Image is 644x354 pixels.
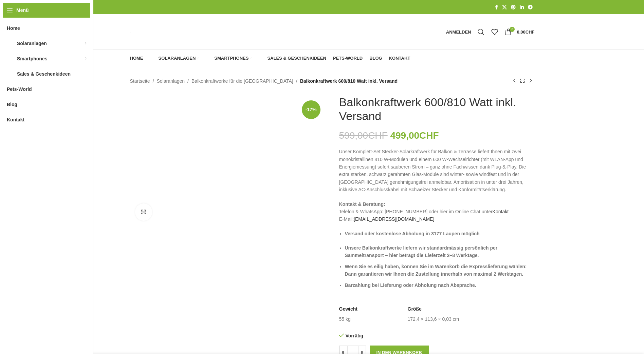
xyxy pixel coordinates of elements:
[130,77,398,85] nav: Breadcrumb
[389,56,410,61] span: Kontakt
[150,52,199,65] a: Solaranlagen
[368,130,388,141] span: CHF
[501,25,538,39] a: 0 0,00CHF
[7,98,17,111] span: Blog
[130,52,143,65] a: Home
[278,227,326,275] img: Balkonkraftwerk 600/810 Watt inkl. Versand – Bild 4
[150,55,156,61] img: Solaranlagen
[259,55,265,61] img: Sales & Geschenkideen
[369,56,382,61] span: Blog
[300,77,398,85] span: Balkonkraftwerk 600/810 Watt inkl. Versand
[354,216,434,222] a: [EMAIL_ADDRESS][DOMAIN_NAME]
[302,100,320,119] span: -17%
[191,77,293,85] a: Balkonkraftwerke für die [GEOGRAPHIC_DATA]
[339,333,434,339] p: Vorrätig
[130,95,326,226] img: Depositphotos_656444442_XL_1b842920-3263-4f5a-b60d-6050c1b3f154
[345,231,480,236] strong: Versand oder kostenlose Abholung in 3177 Laupen möglich
[446,30,471,34] span: Anmelden
[345,245,498,258] strong: Unsere Balkonkraftwerke liefern wir standardmässig persönlich per Sammeltransport – hier beträgt ...
[500,3,509,12] a: X Social Link
[17,37,47,50] span: Solaranlagen
[339,306,357,313] span: Gewicht
[526,29,535,35] span: CHF
[339,306,535,322] table: Produktdetails
[510,27,515,32] span: 0
[7,40,14,47] img: Solaranlagen
[7,22,20,34] span: Home
[518,3,526,12] a: LinkedIn Social Link
[419,130,439,141] span: CHF
[526,3,535,12] a: Telegram Social Link
[7,83,32,95] span: Pets-World
[510,77,518,85] a: Vorheriges Produkt
[127,52,414,65] div: Hauptnavigation
[130,56,143,61] span: Home
[339,95,535,123] h1: Balkonkraftwerk 600/810 Watt inkl. Versand
[333,52,363,65] a: Pets-World
[130,227,178,259] img: Balkonkraftwerk 600/810 Watt inkl. Versand
[339,201,385,207] strong: Kontakt & Beratung:
[474,25,488,39] a: Suche
[179,227,227,291] img: Balkonkraftwerk 600/810 Watt inkl. Versand – Bild 2
[339,200,535,223] p: Telefon & WhatsApp: [PHONE_NUMBER] oder hier im Online Chat unter E-Mail:
[509,3,518,12] a: Pinterest Social Link
[527,77,535,85] a: Nächstes Produkt
[488,25,501,39] div: Meine Wunschliste
[333,56,363,61] span: Pets-World
[389,52,410,65] a: Kontakt
[206,55,212,61] img: Smartphones
[493,3,500,12] a: Facebook Social Link
[16,6,29,14] span: Menü
[408,316,459,323] td: 172,4 × 113,6 × 0,03 cm
[206,52,252,65] a: Smartphones
[443,25,475,39] a: Anmelden
[130,29,130,35] a: Logo der Website
[7,55,14,62] img: Smartphones
[7,71,14,77] img: Sales & Geschenkideen
[7,114,24,126] span: Kontakt
[17,68,71,80] span: Sales & Geschenkideen
[339,316,351,323] td: 55 kg
[408,306,422,313] span: Größe
[369,52,382,65] a: Blog
[157,77,185,85] a: Solaranlagen
[517,29,534,35] bdi: 0,00
[17,53,47,65] span: Smartphones
[159,56,196,61] span: Solaranlagen
[214,56,249,61] span: Smartphones
[339,130,388,141] bdi: 599,00
[130,77,150,85] a: Startseite
[259,52,326,65] a: Sales & Geschenkideen
[267,56,326,61] span: Sales & Geschenkideen
[228,227,276,300] img: Balkonkraftwerk 600/810 Watt inkl. Versand – Bild 3
[345,282,476,288] strong: Barzahlung bei Lieferung oder Abholung nach Absprache.
[339,148,535,193] p: Unser Komplett-Set Stecker-Solarkraftwerk für Balkon & Terrasse liefert Ihnen mit zwei monokrista...
[493,209,509,214] a: Kontakt
[390,130,439,141] bdi: 499,00
[345,264,527,277] strong: Wenn Sie es eilig haben, können Sie im Warenkorb die Expresslieferung wählen: Dann garantieren wi...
